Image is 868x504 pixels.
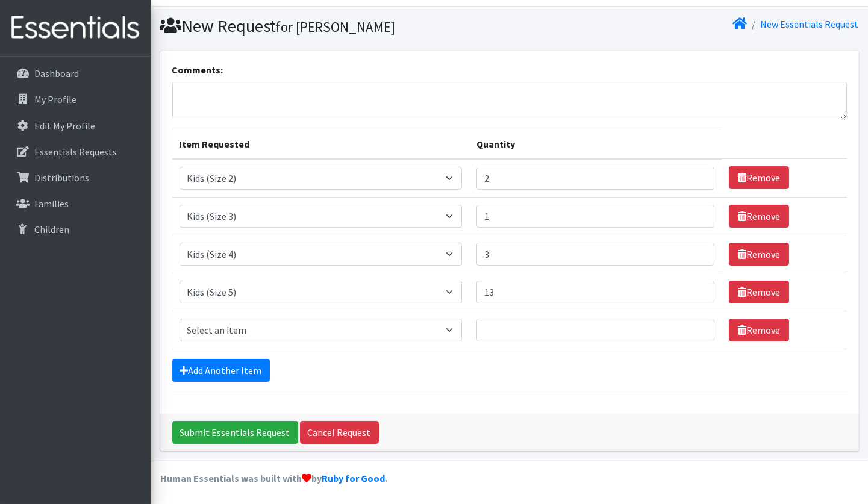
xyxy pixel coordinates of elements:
[172,129,469,159] th: Item Requested
[34,67,79,79] p: Dashboard
[34,120,95,132] p: Edit My Profile
[34,198,69,210] p: Families
[729,281,789,303] a: Remove
[469,129,722,159] th: Quantity
[160,16,505,37] h1: New Request
[5,217,146,241] a: Children
[276,18,396,36] small: for [PERSON_NAME]
[761,18,859,30] a: New Essentials Request
[5,191,146,216] a: Families
[5,140,146,164] a: Essentials Requests
[322,472,385,484] a: Ruby for Good
[34,223,69,235] p: Children
[160,472,387,484] strong: Human Essentials was built with by .
[729,243,789,266] a: Remove
[5,87,146,111] a: My Profile
[729,205,789,228] a: Remove
[5,8,146,48] img: HumanEssentials
[34,93,76,105] p: My Profile
[172,63,223,77] label: Comments:
[5,166,146,190] a: Distributions
[5,61,146,86] a: Dashboard
[300,421,379,444] a: Cancel Request
[34,172,89,184] p: Distributions
[34,146,117,158] p: Essentials Requests
[172,359,270,382] a: Add Another Item
[172,421,298,444] input: Submit Essentials Request
[729,166,789,189] a: Remove
[5,114,146,138] a: Edit My Profile
[729,319,789,341] a: Remove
